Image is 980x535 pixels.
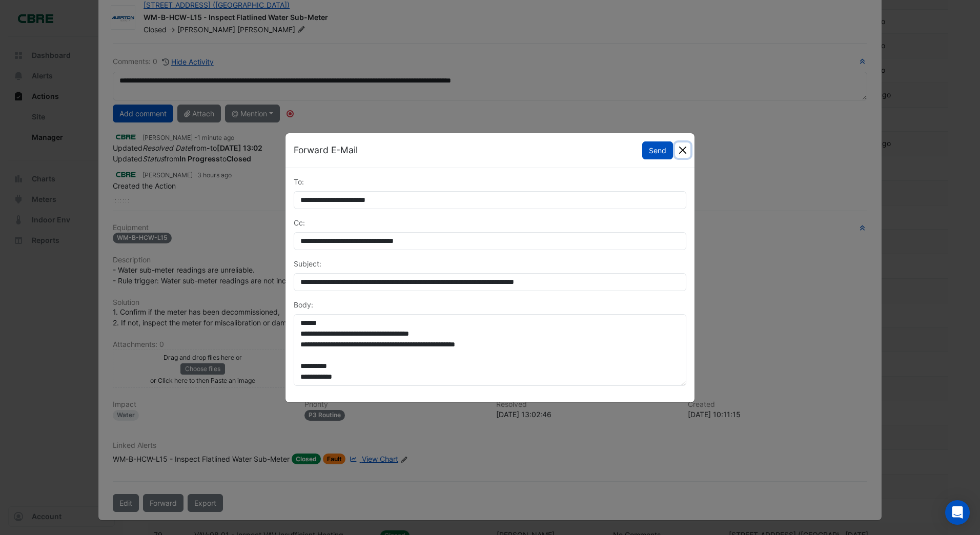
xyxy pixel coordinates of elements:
label: To: [294,176,304,187]
div: Open Intercom Messenger [945,500,970,525]
h5: Forward E-Mail [294,143,358,157]
button: Send [642,141,673,159]
label: Subject: [294,258,321,269]
label: Body: [294,299,313,310]
button: Close [675,142,690,158]
label: Cc: [294,217,305,228]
